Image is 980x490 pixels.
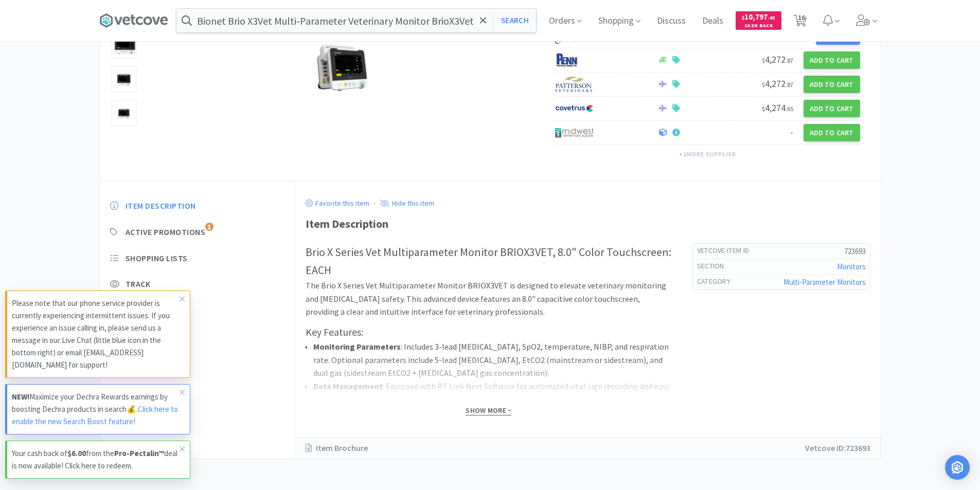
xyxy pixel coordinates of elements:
span: 1 [205,223,213,231]
input: Search by item, sku, manufacturer, ingredient, size... [176,9,536,32]
span: $ [762,105,765,113]
button: Add to Cart [804,51,860,69]
span: $ [762,57,765,64]
strong: Monitoring Parameters [313,341,401,352]
h6: Category [697,277,739,287]
strong: $6.00 [67,448,86,458]
a: Monitors [837,262,866,271]
span: 4,272 [762,53,793,65]
p: Favorite this item [313,198,369,208]
h2: Brio X Series Vet Multiparameter Monitor BRIOX3VET, 8.0" Color Touchscreen: EACH [306,243,672,279]
span: 4,274 [762,102,793,114]
strong: NEW! [12,392,29,402]
p: Your cash back of from the deal is now available! Click here to redeem. [12,447,180,472]
span: $ [742,14,744,21]
span: 10,797 [742,12,775,22]
span: 4,272 [762,78,793,89]
span: . 45 [768,14,775,21]
h5: 723693 [757,246,865,257]
span: $ [762,81,765,88]
img: 77fca1acd8b6420a9015268ca798ef17_1.png [555,101,594,116]
a: Item Brochure [306,442,378,455]
button: Add to Cart [804,100,860,117]
span: . 87 [786,57,793,64]
a: $10,797.45Cash Back [736,7,781,34]
span: - [790,126,793,138]
img: 4dd14cff54a648ac9e977f0c5da9bc2e_5.png [555,125,594,140]
strong: Pro-Pectalin™ [114,448,164,458]
span: Cash Back [742,23,775,30]
div: · [374,196,376,210]
button: Search [493,9,536,32]
button: +1more supplier [674,147,741,161]
a: 16 [790,17,811,27]
h6: Section [697,261,733,271]
li: : Includes 3-lead [MEDICAL_DATA], SpO2, temperature, NIBP, and respiration rate. Optional paramet... [313,340,672,380]
span: Active Promotions [126,227,206,238]
span: Item Description [126,201,196,211]
span: . 87 [786,81,793,88]
a: Multi-Parameter Monitors [783,277,866,287]
span: . 65 [786,105,793,113]
a: Discuss [653,16,690,26]
button: Add to Cart [804,124,860,141]
h6: Vetcove Item Id [697,246,758,256]
span: Track [126,279,151,289]
span: Shopping Lists [126,253,188,264]
p: The Brio X Series Vet Multiparameter Monitor BRIOX3VET is designed to elevate veterinary monitori... [306,279,672,319]
div: Open Intercom Messenger [945,455,970,480]
img: e1133ece90fa4a959c5ae41b0808c578_9.png [555,52,594,68]
p: Hide this item [389,198,434,208]
span: Show More [466,406,511,415]
div: Item Description [306,215,870,233]
button: Add to Cart [804,76,860,93]
img: 22b12e79f8da4c5fb7ae83f662a993c2_483691.png [317,44,368,91]
p: Maximize your Dechra Rewards earnings by boosting Dechra products in search💰. [12,391,180,428]
p: Vetcove ID: 723693 [805,442,870,455]
h3: Key Features: [306,324,672,340]
img: f5e969b455434c6296c6d81ef179fa71_3.png [555,77,594,92]
p: Please note that our phone service provider is currently experiencing intermittent issues. If you... [12,297,180,371]
a: Deals [698,16,727,26]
